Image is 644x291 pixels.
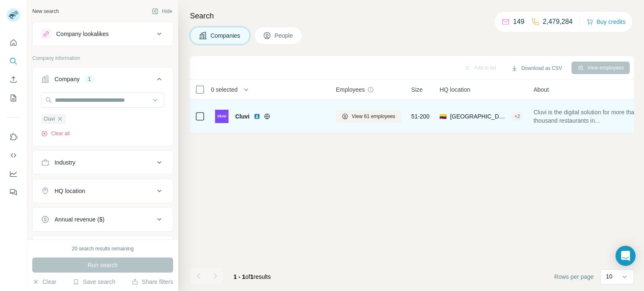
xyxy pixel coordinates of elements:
div: Open Intercom Messenger [615,246,636,266]
button: Use Surfe API [7,148,20,163]
span: 1 [250,273,254,280]
button: Download as CSV [505,62,568,75]
p: 149 [513,17,525,27]
span: Size [411,85,423,94]
button: Search [7,54,20,69]
button: Save search [73,278,115,286]
span: of [245,273,250,280]
button: Buy credits [587,16,626,28]
div: Annual revenue ($) [55,215,104,224]
span: HQ location [439,85,470,94]
div: 1 [85,75,94,83]
button: Hide [146,5,178,18]
div: New search [32,8,59,15]
div: Industry [55,158,75,167]
span: Rows per page [554,273,594,281]
span: View 61 employees [352,113,395,120]
div: HQ location [55,187,85,195]
button: Annual revenue ($) [33,209,173,229]
p: 2,479,284 [543,17,573,27]
button: Clear [32,278,56,286]
button: View 61 employees [336,110,401,123]
span: results [234,273,271,280]
div: 20 search results remaining [72,245,133,252]
div: Company [55,75,80,83]
span: Companies [210,31,241,40]
button: Clear all [41,130,70,137]
div: + 2 [511,113,524,120]
span: Cluvi [44,115,55,123]
button: Company1 [33,69,173,93]
p: 10 [606,272,613,281]
button: Company lookalikes [33,24,173,44]
span: 51-200 [411,112,430,121]
button: Share filters [132,278,173,286]
span: Employees [336,85,365,94]
h4: Search [190,10,634,22]
button: My lists [7,90,20,106]
span: [GEOGRAPHIC_DATA], [GEOGRAPHIC_DATA] [450,112,507,121]
span: About [533,85,549,94]
span: People [275,31,294,40]
span: 🇨🇴 [439,112,447,121]
p: Company information [32,54,173,62]
button: Dashboard [7,166,20,181]
button: Employees (size) [33,238,173,258]
button: Industry [33,152,173,173]
button: Feedback [7,185,20,200]
div: Company lookalikes [56,30,109,38]
img: Logo of Cluvi [215,110,229,123]
span: 0 selected [211,85,238,94]
button: HQ location [33,181,173,201]
button: Enrich CSV [7,72,20,87]
img: LinkedIn logo [254,113,260,120]
button: Quick start [7,35,20,50]
span: 1 - 1 [234,273,245,280]
button: Use Surfe on LinkedIn [7,129,20,144]
span: Cluvi [235,112,249,121]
